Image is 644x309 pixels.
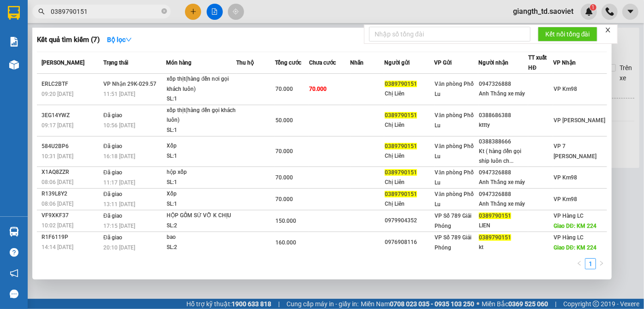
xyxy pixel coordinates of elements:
span: VP Km98 [554,86,577,92]
span: 0389790151 [385,169,417,176]
span: 13:11 [DATE] [103,201,135,208]
span: VP Gửi [435,59,452,66]
span: VP Số 789 Giải Phóng [435,234,472,251]
span: VP Km98 [554,174,577,181]
span: 11:51 [DATE] [103,91,135,97]
div: Chị Liên [385,199,434,209]
button: Kết nối tổng đài [538,27,597,42]
span: VP Km98 [554,196,577,202]
span: Văn phòng Phố Lu [435,191,474,208]
span: search [38,8,45,15]
span: Món hàng [167,59,192,66]
div: 584U2BP6 [42,142,101,151]
div: Chị Liên [385,178,434,187]
div: X1AQ8ZZR [42,167,101,177]
span: Đã giao [103,213,122,219]
span: Thu hộ [237,59,254,66]
button: left [574,258,585,269]
span: message [10,290,18,298]
div: SL: 1 [167,94,236,104]
span: Đã giao [103,191,122,197]
span: 08:06 [DATE] [42,201,73,207]
div: 3EG14YWZ [42,111,101,120]
span: 16:18 [DATE] [103,153,135,160]
div: 0947326888 [479,79,528,89]
span: 70.000 [310,86,327,92]
div: SL: 1 [167,178,236,188]
div: Anh Thắng xe máy [479,89,528,99]
input: Tìm tên, số ĐT hoặc mã đơn [51,6,160,17]
span: 0389790151 [385,112,417,119]
span: 11:17 [DATE] [103,179,135,186]
span: 10:31 [DATE] [42,153,73,160]
div: R1F6119P [42,232,101,242]
div: xốp thịt(hàng đến nơi gọi khách luôn) [167,74,236,94]
img: warehouse-icon [9,60,19,70]
span: Kết nối tổng đài [545,29,590,39]
span: 10:56 [DATE] [103,122,135,129]
div: Anh Thắng xe máy [479,178,528,187]
div: Chị Liên [385,89,434,99]
span: 0389790151 [479,213,511,219]
div: 0388686388 [479,111,528,120]
h3: Kết quả tìm kiếm ( 7 ) [37,35,100,45]
span: Chưa cước [309,59,336,66]
div: VF9XKF37 [42,211,101,220]
div: hộp xốp [167,167,236,178]
div: 0947326888 [479,190,528,199]
span: [PERSON_NAME] [42,59,84,66]
a: 1 [585,259,596,269]
span: VP Nhận 29K-029.57 [103,81,156,87]
span: close-circle [161,7,167,16]
button: Bộ lọcdown [100,32,139,47]
div: 0979904352 [385,216,434,226]
span: Trạng thái [103,59,128,66]
div: Kt ( hàng đến gọi ship luôn ch... [479,147,528,166]
span: Văn phòng Phố Lu [435,112,474,129]
span: question-circle [10,248,18,257]
span: left [577,261,582,266]
span: 08:06 [DATE] [42,179,73,185]
div: SL: 1 [167,125,236,136]
span: Người nhận [478,59,508,66]
span: 10:02 [DATE] [42,222,73,229]
input: Nhập số tổng đài [369,27,531,42]
span: 70.000 [275,196,293,202]
span: 09:20 [DATE] [42,91,73,97]
span: 50.000 [275,117,293,124]
div: 0388388666 [479,137,528,147]
span: Đã giao [103,143,122,149]
div: bao [167,232,236,243]
span: VP Nhận [553,59,576,66]
li: 1 [585,258,596,269]
span: VP [PERSON_NAME] [554,117,605,124]
div: SL: 2 [167,243,236,253]
span: 160.000 [275,239,296,246]
span: 0389790151 [385,191,417,197]
span: right [599,261,604,266]
span: Tổng cước [275,59,301,66]
span: 150.000 [275,218,296,224]
div: R139L8Y2 [42,189,101,199]
span: 0389790151 [479,234,511,241]
span: Đã giao [103,169,122,176]
div: ERLC2BTF [42,79,101,89]
span: Giao DĐ: KM 224 [554,244,596,251]
div: HỘP GỐM SỨ VỠ K CHỊU [167,211,236,221]
span: Nhãn [351,59,364,66]
span: down [125,36,132,43]
button: right [596,258,607,269]
img: solution-icon [9,37,19,47]
div: LIEN [479,221,528,231]
span: notification [10,269,18,278]
span: 14:14 [DATE] [42,244,73,250]
span: VP Số 789 Giải Phóng [435,213,472,229]
span: Đã giao [103,234,122,241]
span: 70.000 [275,148,293,154]
span: 0389790151 [385,143,417,149]
span: Người gửi [384,59,410,66]
span: 17:15 [DATE] [103,223,135,229]
span: VP 7 [PERSON_NAME] [554,143,596,160]
span: VP Hàng LC [554,234,584,241]
span: close-circle [161,8,167,14]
